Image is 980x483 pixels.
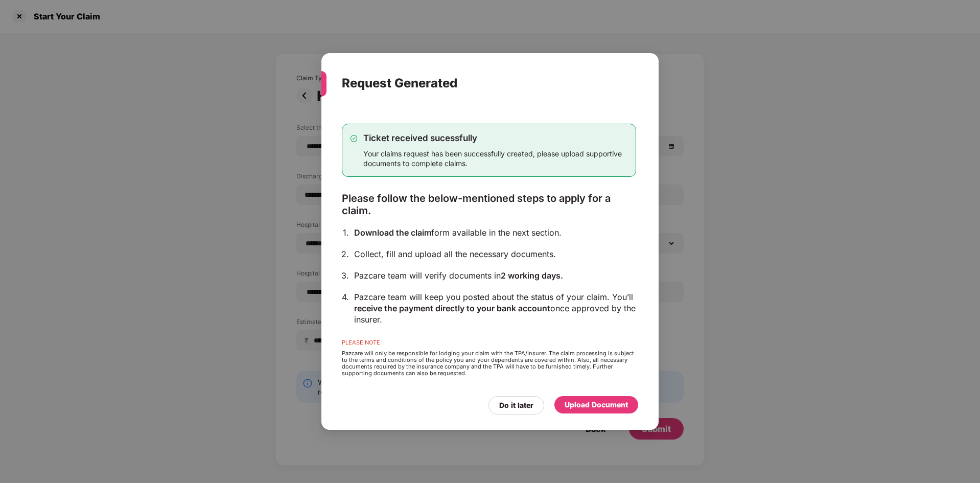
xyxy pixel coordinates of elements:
[354,248,636,260] div: Collect, fill and upload all the necessary documents.
[565,399,628,410] div: Upload Document
[343,227,349,238] div: 1.
[501,270,563,281] span: 2 working days.
[363,132,627,144] div: Ticket received sucessfully
[341,270,349,281] div: 3.
[354,270,636,281] div: Pazcare team will verify documents in
[354,227,636,238] div: form available in the next section.
[342,63,614,103] div: Request Generated
[342,350,636,377] div: Pazcare will only be responsible for lodging your claim with the TPA/Insurer. The claim processin...
[351,135,357,142] img: svg+xml;base64,PHN2ZyB4bWxucz0iaHR0cDovL3d3dy53My5vcmcvMjAwMC9zdmciIHdpZHRoPSIxMy4zMzMiIGhlaWdodD...
[341,248,349,260] div: 2.
[499,400,533,411] div: Do it later
[354,303,550,313] span: receive the payment directly to your bank account
[342,192,636,217] div: Please follow the below-mentioned steps to apply for a claim.
[354,291,636,325] div: Pazcare team will keep you posted about the status of your claim. You’ll once approved by the ins...
[342,339,636,350] div: PLEASE NOTE
[354,227,431,238] span: Download the claim
[342,291,349,303] div: 4.
[363,149,627,168] div: Your claims request has been successfully created, please upload supportive documents to complete...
